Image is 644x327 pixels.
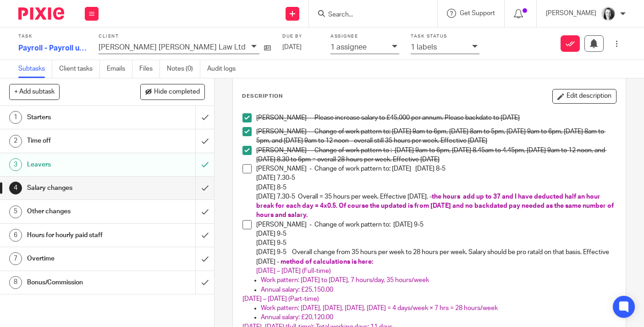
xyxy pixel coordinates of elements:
a: Emails [107,60,132,78]
span: Hide completed [154,89,200,96]
button: + Add subtask [9,84,60,100]
p: [PERSON_NAME] - Change of work pattern to: [DATE] [DATE] 8-5 [DATE] 7.30-5 [DATE] 8-5 [DATE] 7.30... [256,164,616,220]
h1: Overtime [27,252,133,266]
p: 1 labels [411,43,437,51]
p: Description [242,93,283,100]
label: Assignee [330,33,399,39]
span: [DATE] – [DATE] (Full-time) [256,268,331,274]
span: Annual salary: £20,120.00 [261,314,333,321]
p: 1 assignee [330,43,367,51]
img: Pixie [18,7,64,20]
span: [DATE] – [DATE] (Part-time) [242,296,319,302]
input: Search [327,11,410,19]
div: 1 [9,111,22,124]
p: [PERSON_NAME] [546,9,596,18]
label: Due by [282,33,319,39]
a: Client tasks [59,60,100,78]
label: Task status [411,33,479,39]
h1: Starters [27,111,133,124]
div: 5 [9,205,22,218]
p: [PERSON_NAME] - Change of work pattern to : [DATE] 9am to 6pm, [DATE] 8.45am to 4.45pm, [DATE] 9a... [256,146,616,165]
img: T1JH8BBNX-UMG48CW64-d2649b4fbe26-512.png [601,6,616,21]
h1: Bonus/Commission [27,276,133,289]
label: Task [18,33,87,39]
span: [DATE] [282,44,302,50]
p: [PERSON_NAME] [PERSON_NAME] Law Ltd [99,43,246,51]
div: 6 [9,229,22,242]
span: method of calculations is here: [281,259,373,265]
span: Annual salary: £25,150.00 [261,287,333,293]
p: [PERSON_NAME] - Please increase salary to £45,000 per annum. Please backdate to [DATE] [256,113,616,122]
label: Client [99,33,271,39]
h1: Hours for hourly paid staff [27,228,133,242]
div: 3 [9,158,22,171]
button: Edit description [552,89,616,104]
div: 7 [9,252,22,265]
h1: Other changes [27,205,133,218]
a: Audit logs [207,60,242,78]
a: Subtasks [18,60,52,78]
div: 2 [9,135,22,148]
p: [PERSON_NAME] - Change of work pattern to: [DATE] 9-5 [DATE] 9-5 [DATE] 9-5 [DATE] 9-5 Overall ch... [256,220,616,266]
span: the hours add up to 37 and I have deducted half an hour break for each day = 4x0.5. Of course the... [256,194,615,219]
button: Hide completed [140,84,205,100]
h1: Leavers [27,158,133,172]
div: 8 [9,276,22,289]
a: Files [139,60,160,78]
span: Work pattern: [DATE], [DATE], [DATE], [DATE] = 4 days/week × 7 hrs = 28 hours/week [261,305,498,311]
a: Notes (0) [167,60,200,78]
span: Get Support [460,10,495,17]
p: [PERSON_NAME] - Change of work pattern to: [DATE] 9am to 6pm, [DATE] 8am to 5pm, [DATE] 9am to 6p... [256,127,616,146]
div: 4 [9,182,22,194]
span: Work pattern: [DATE] to [DATE], 7 hours/day, 35 hours/week [261,277,429,283]
h1: Time off [27,134,133,148]
h1: Salary changes [27,181,133,195]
